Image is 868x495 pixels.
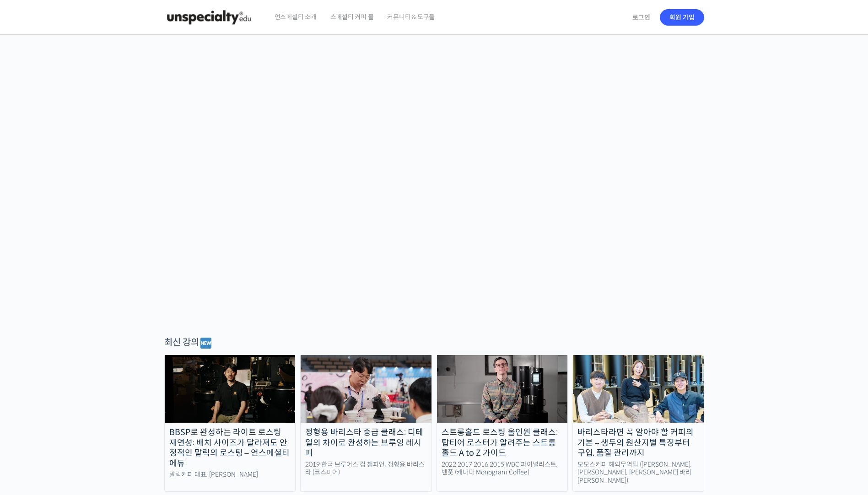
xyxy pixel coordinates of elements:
[164,355,296,492] a: BBSP로 완성하는 라이트 로스팅 재연성: 배치 사이즈가 달라져도 안정적인 말릭의 로스팅 – 언스페셜티 에듀 말릭커피 대표, [PERSON_NAME]
[301,427,431,458] div: 정형용 바리스타 중급 클래스: 디테일의 차이로 완성하는 브루잉 레시피
[165,471,296,479] div: 말릭커피 대표, [PERSON_NAME]
[200,338,211,349] img: 🆕
[437,355,568,492] a: 스트롱홀드 로스팅 올인원 클래스: 탑티어 로스터가 알려주는 스트롱홀드 A to Z 가이드 2022 2017 2016 2015 WBC 파이널리스트, 벤풋 (캐나다 Monogra...
[572,355,704,492] a: 바리스타라면 꼭 알아야 할 커피의 기본 – 생두의 원산지별 특징부터 구입, 품질 관리까지 모모스커피 해외무역팀 ([PERSON_NAME], [PERSON_NAME], [PER...
[437,355,568,423] img: stronghold-roasting_course-thumbnail.jpg
[437,461,568,477] div: 2022 2017 2016 2015 WBC 파이널리스트, 벤풋 (캐나다 Monogram Coffee)
[300,355,432,492] a: 정형용 바리스타 중급 클래스: 디테일의 차이로 완성하는 브루잉 레시피 2019 한국 브루어스 컵 챔피언, 정형용 바리스타 (코스피어)
[437,427,568,458] div: 스트롱홀드 로스팅 올인원 클래스: 탑티어 로스터가 알려주는 스트롱홀드 A to Z 가이드
[573,461,704,485] div: 모모스커피 해외무역팀 ([PERSON_NAME], [PERSON_NAME], [PERSON_NAME] 바리[PERSON_NAME])
[164,336,704,350] div: 최신 강의
[627,7,656,28] a: 로그인
[301,355,431,423] img: advanced-brewing_course-thumbnail.jpeg
[165,427,296,468] div: BBSP로 완성하는 라이트 로스팅 재연성: 배치 사이즈가 달라져도 안정적인 말릭의 로스팅 – 언스페셜티 에듀
[165,355,296,423] img: malic-roasting-class_course-thumbnail.jpg
[9,190,859,203] p: 시간과 장소에 구애받지 않고, 검증된 커리큘럼으로
[301,461,431,477] div: 2019 한국 브루어스 컵 챔피언, 정형용 바리스타 (코스피어)
[573,355,704,423] img: momos_course-thumbnail.jpg
[573,427,704,458] div: 바리스타라면 꼭 알아야 할 커피의 기본 – 생두의 원산지별 특징부터 구입, 품질 관리까지
[9,140,859,186] p: [PERSON_NAME]을 다하는 당신을 위해, 최고와 함께 만든 커피 클래스
[660,9,704,26] a: 회원 가입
